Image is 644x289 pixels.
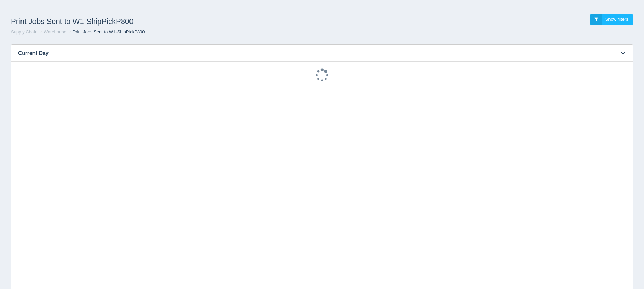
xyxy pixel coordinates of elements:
h1: Print Jobs Sent to W1-ShipPickP800 [11,14,322,29]
h3: Current Day [11,45,612,62]
li: Print Jobs Sent to W1-ShipPickP800 [68,29,145,36]
a: Warehouse [44,29,66,35]
span: Show filters [605,17,628,22]
a: Show filters [590,14,633,25]
a: Supply Chain [11,29,37,35]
